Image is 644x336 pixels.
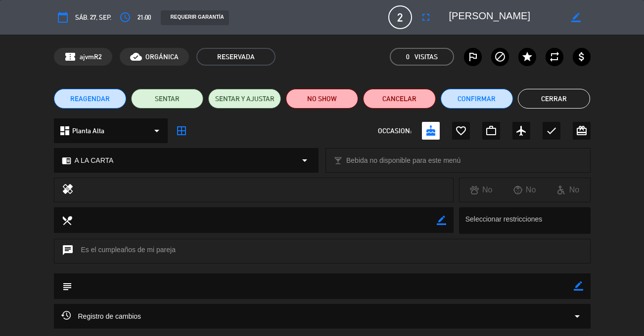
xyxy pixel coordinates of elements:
span: 21:00 [138,12,151,23]
i: chrome_reader_mode [62,156,71,165]
button: Cancelar [363,89,435,109]
i: local_bar [333,156,343,165]
button: Cerrar [518,89,590,109]
i: repeat [549,51,560,63]
span: ajvmR2 [80,51,102,63]
span: RESERVADA [196,48,276,66]
i: outlined_flag [467,51,479,63]
span: 2 [388,5,412,29]
i: check [546,125,557,137]
button: SENTAR Y AJUSTAR [208,89,280,109]
i: chat [62,244,74,258]
button: access_time [116,8,134,26]
span: OCCASION: [378,125,412,137]
i: border_all [176,125,187,137]
div: No [503,184,547,196]
i: airplanemode_active [515,125,527,137]
i: attach_money [576,51,588,63]
i: cloud_done [130,51,142,63]
span: Planta Alta [72,125,104,137]
button: calendar_today [54,8,72,26]
i: star [521,51,533,63]
div: No [460,184,503,196]
i: healing [62,183,74,197]
i: cake [425,125,437,137]
div: REQUERIR GARANTÍA [161,10,229,25]
button: SENTAR [131,89,203,109]
span: Bebida no disponible para este menú [346,155,460,166]
i: arrow_drop_down [151,125,163,137]
span: 0 [406,51,410,63]
i: fullscreen [420,11,432,23]
i: block [494,51,506,63]
i: local_dining [61,215,72,225]
i: card_giftcard [576,125,588,137]
i: arrow_drop_down [299,154,311,166]
span: sáb. 27, sep. [75,12,111,23]
span: confirmation_number [64,51,76,63]
i: border_color [437,216,446,225]
i: dashboard [59,125,71,137]
button: Confirmar [441,89,513,109]
i: subject [61,281,72,292]
i: arrow_drop_down [571,310,583,322]
i: border_color [571,13,581,22]
span: ORGÁNICA [145,51,179,63]
span: A LA CARTA [75,155,114,166]
div: No [547,184,590,196]
i: calendar_today [57,11,69,23]
i: border_color [574,281,583,291]
button: NO SHOW [286,89,358,109]
i: work_outline [485,125,497,137]
span: Registro de cambios [61,310,141,322]
span: REAGENDAR [70,94,110,104]
div: Es el cumpleaños de mi pareja [54,239,591,263]
button: REAGENDAR [54,89,126,109]
em: Visitas [414,51,438,63]
button: fullscreen [417,8,435,26]
i: access_time [119,11,131,23]
i: favorite_border [455,125,467,137]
